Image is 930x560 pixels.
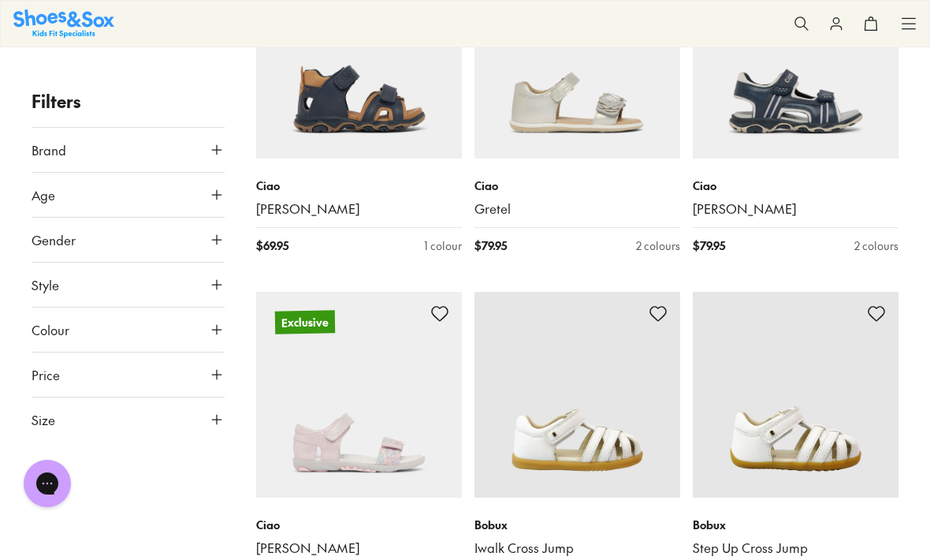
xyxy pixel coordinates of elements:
[256,517,462,533] p: Ciao
[636,237,680,254] div: 2 colours
[474,177,680,194] p: Ciao
[693,517,898,533] p: Bobux
[693,539,898,557] a: Step Up Cross Jump
[474,539,680,557] a: Iwalk Cross Jump
[32,230,76,249] span: Gender
[256,200,462,218] a: [PERSON_NAME]
[32,365,60,384] span: Price
[32,88,225,114] p: Filters
[32,410,55,429] span: Size
[256,177,462,194] p: Ciao
[13,9,114,37] a: Shoes & Sox
[474,237,507,254] span: $ 79.95
[32,218,225,262] button: Gender
[424,237,462,254] div: 1 colour
[13,9,114,37] img: SNS_Logo_Responsive.svg
[16,454,79,513] iframe: Gorgias live chat messenger
[256,539,462,557] a: [PERSON_NAME]
[693,237,725,254] span: $ 79.95
[275,310,335,334] p: Exclusive
[474,200,680,218] a: Gretel
[32,275,59,294] span: Style
[32,308,225,352] button: Colour
[32,185,55,204] span: Age
[256,292,462,498] a: Exclusive
[32,173,225,217] button: Age
[32,263,225,307] button: Style
[32,320,69,339] span: Colour
[693,200,898,218] a: [PERSON_NAME]
[32,140,66,159] span: Brand
[32,128,225,172] button: Brand
[32,398,225,442] button: Size
[854,237,898,254] div: 2 colours
[474,517,680,533] p: Bobux
[693,177,898,194] p: Ciao
[256,237,288,254] span: $ 69.95
[32,353,225,397] button: Price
